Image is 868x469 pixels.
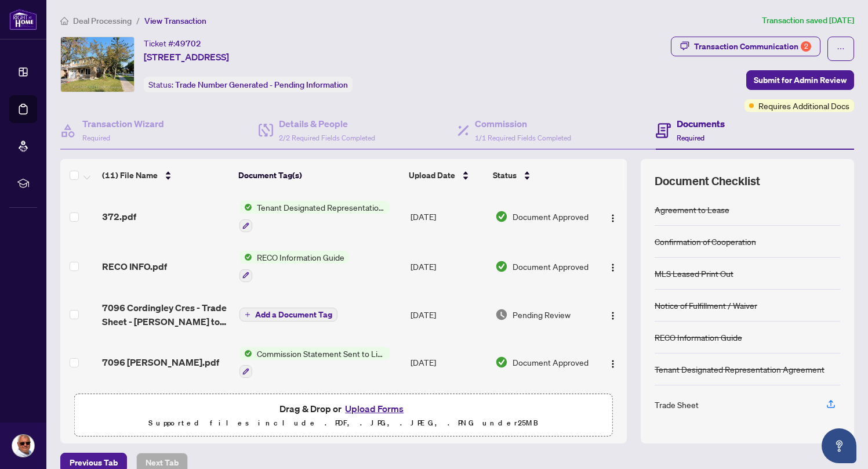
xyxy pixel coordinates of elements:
th: Upload Date [404,159,488,192]
img: Document Status [495,210,508,223]
span: Tenant Designated Representation Agreement [252,201,390,214]
td: [DATE] [406,241,491,291]
img: Profile Icon [12,435,34,457]
span: Status [493,169,517,182]
img: Logo [608,311,618,320]
span: [STREET_ADDRESS] [144,50,229,64]
h4: Documents [677,117,725,131]
span: Drag & Drop or [279,401,407,416]
span: ellipsis [837,45,845,53]
button: Logo [604,353,622,371]
button: Add a Document Tag [239,307,337,322]
img: Status Icon [239,251,252,264]
div: Transaction Communication [694,37,811,56]
span: Submit for Admin Review [754,71,847,89]
img: IMG-W12335857_1.jpg [61,37,134,92]
div: Notice of Fulfillment / Waiver [655,299,757,312]
img: Document Status [495,356,508,369]
button: Logo [604,305,622,324]
img: Logo [608,214,618,223]
span: Required [677,134,704,142]
button: Submit for Admin Review [746,70,854,90]
button: Upload Forms [342,401,407,416]
th: (11) File Name [97,159,234,192]
td: [DATE] [406,192,491,241]
span: Trade Number Generated - Pending Information [175,80,348,90]
span: plus [245,312,250,318]
span: View Transaction [144,16,206,26]
span: 7096 [PERSON_NAME].pdf [102,355,219,369]
td: [DATE] [406,291,491,338]
th: Status [488,159,594,192]
div: Agreement to Lease [655,203,729,216]
span: (11) File Name [102,169,158,182]
span: Upload Date [409,169,455,182]
button: Logo [604,207,622,226]
span: home [60,17,68,25]
th: Document Tag(s) [234,159,404,192]
span: RECO INFO.pdf [102,259,167,273]
div: Confirmation of Cooperation [655,235,756,248]
button: Transaction Communication2 [671,37,820,56]
span: 372.pdf [102,210,136,223]
span: Document Checklist [655,173,760,189]
h4: Details & People [279,117,375,131]
h4: Commission [475,117,571,131]
span: RECO Information Guide [252,251,349,264]
div: MLS Leased Print Out [655,267,733,280]
li: / [136,14,140,27]
div: Tenant Designated Representation Agreement [655,363,825,376]
button: Add a Document Tag [239,308,337,322]
button: Status IconCommission Statement Sent to Listing Brokerage [239,347,390,378]
td: [DATE] [406,338,491,388]
article: Transaction saved [DATE] [762,14,854,27]
button: Status IconRECO Information Guide [239,251,349,282]
td: [DATE] [406,387,491,437]
div: Ticket #: [144,37,201,50]
button: Open asap [822,428,856,463]
span: Required [82,134,110,142]
span: 1/1 Required Fields Completed [475,134,571,142]
span: 49702 [175,38,201,49]
button: Logo [604,257,622,276]
div: Trade Sheet [655,398,699,411]
img: Status Icon [239,201,252,214]
span: 7096 Cordingley Cres - Trade Sheet - [PERSON_NAME] to Review.pdf [102,301,230,329]
img: Logo [608,263,618,272]
h4: Transaction Wizard [82,117,164,131]
span: Drag & Drop orUpload FormsSupported files include .PDF, .JPG, .JPEG, .PNG under25MB [75,394,612,437]
span: Requires Additional Docs [758,99,849,112]
span: Document Approved [513,260,589,273]
span: Document Approved [513,210,589,223]
div: RECO Information Guide [655,331,742,344]
span: 2/2 Required Fields Completed [279,134,375,142]
img: logo [9,9,37,30]
img: Status Icon [239,347,252,360]
span: Commission Statement Sent to Listing Brokerage [252,347,390,360]
div: Status: [144,77,353,92]
p: Supported files include .PDF, .JPG, .JPEG, .PNG under 25 MB [82,416,605,430]
img: Document Status [495,308,508,321]
span: Pending Review [513,308,571,321]
span: Document Approved [513,356,589,369]
div: 2 [801,41,811,52]
span: Deal Processing [73,16,132,26]
img: Logo [608,359,618,369]
button: Status IconTenant Designated Representation Agreement [239,201,390,232]
span: Add a Document Tag [255,311,332,319]
img: Document Status [495,260,508,273]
